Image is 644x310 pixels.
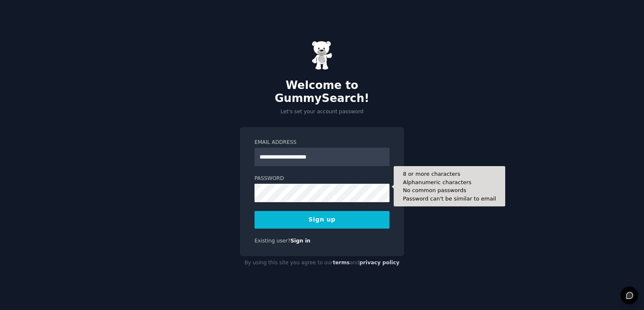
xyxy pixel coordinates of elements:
a: Sign in [291,238,311,244]
a: privacy policy [359,260,400,266]
h2: Welcome to GummySearch! [240,79,404,105]
div: By using this site you agree to our and [240,256,404,270]
label: Email Address [254,139,390,146]
p: Let's set your account password [240,108,404,116]
a: terms [333,260,350,266]
label: Password [254,175,390,182]
img: Gummy Bear [312,41,332,70]
button: Sign up [254,211,390,229]
span: Existing user? [254,238,291,244]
